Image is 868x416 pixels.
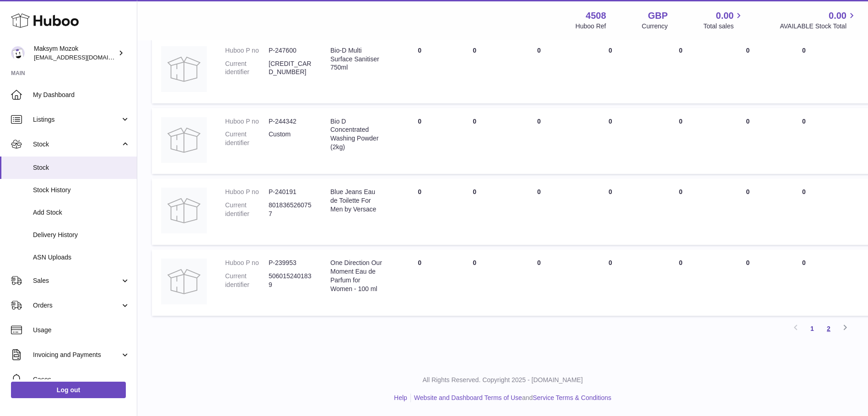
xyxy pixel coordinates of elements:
[11,46,25,60] img: internalAdmin-4508@internal.huboo.com
[717,108,779,174] td: 0
[780,22,857,31] span: AVAILABLE Stock Total
[648,10,668,22] strong: GBP
[161,188,207,233] img: product image
[225,188,269,196] dt: Huboo P no
[576,249,645,316] td: 0
[161,117,207,163] img: product image
[330,259,383,293] div: One Direction Our Moment Eau de Parfum for Women - 100 ml
[225,46,269,55] dt: Huboo P no
[576,108,645,174] td: 0
[161,46,207,92] img: product image
[330,46,383,72] div: Bio-D Multi Surface Sanitiser 750ml
[33,276,120,285] span: Sales
[679,118,683,125] span: 0
[779,108,829,174] td: 0
[33,375,130,384] span: Cases
[576,22,606,31] div: Huboo Ref
[533,394,611,401] a: Service Terms & Conditions
[33,91,130,99] span: My Dashboard
[502,108,576,174] td: 0
[703,22,744,31] span: Total sales
[225,59,269,77] dt: Current identifier
[145,376,861,384] p: All Rights Reserved. Copyright 2025 - [DOMAIN_NAME]
[447,249,502,316] td: 0
[586,10,606,22] strong: 4508
[717,249,779,316] td: 0
[269,201,312,218] dd: 8018365260757
[269,130,312,147] dd: Custom
[33,301,120,310] span: Orders
[392,178,447,245] td: 0
[269,46,312,55] dd: P-247600
[161,259,207,304] img: product image
[717,37,779,103] td: 0
[330,117,383,152] div: Bio D Concentrated Washing Powder (2kg)
[33,351,120,359] span: Invoicing and Payments
[414,394,522,401] a: Website and Dashboard Terms of Use
[804,320,820,337] a: 1
[269,188,312,196] dd: P-240191
[225,201,269,218] dt: Current identifier
[330,188,383,214] div: Blue Jeans Eau de Toilette For Men by Versace
[225,130,269,147] dt: Current identifier
[269,59,312,77] dd: [CREDIT_CARD_NUMBER]
[269,117,312,126] dd: P-244342
[411,394,611,402] li: and
[33,253,130,262] span: ASN Uploads
[779,37,829,103] td: 0
[392,37,447,103] td: 0
[33,140,120,149] span: Stock
[447,178,502,245] td: 0
[703,10,744,31] a: 0.00 Total sales
[269,272,312,289] dd: 5060152401839
[33,326,130,335] span: Usage
[717,178,779,245] td: 0
[447,37,502,103] td: 0
[502,178,576,245] td: 0
[225,259,269,267] dt: Huboo P no
[576,37,645,103] td: 0
[502,249,576,316] td: 0
[11,382,126,398] a: Log out
[33,208,130,217] span: Add Stock
[679,259,683,266] span: 0
[394,394,407,401] a: Help
[33,115,120,124] span: Listings
[780,10,857,31] a: 0.00 AVAILABLE Stock Total
[829,10,846,22] span: 0.00
[33,231,130,239] span: Delivery History
[779,249,829,316] td: 0
[33,186,130,194] span: Stock History
[679,188,683,195] span: 0
[779,178,829,245] td: 0
[642,22,668,31] div: Currency
[225,117,269,126] dt: Huboo P no
[33,163,130,172] span: Stock
[502,37,576,103] td: 0
[269,259,312,267] dd: P-239953
[716,10,734,22] span: 0.00
[392,249,447,316] td: 0
[820,320,837,337] a: 2
[34,44,116,62] div: Maksym Mozok
[447,108,502,174] td: 0
[576,178,645,245] td: 0
[225,272,269,289] dt: Current identifier
[392,108,447,174] td: 0
[34,54,135,61] span: [EMAIL_ADDRESS][DOMAIN_NAME]
[679,47,683,54] span: 0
